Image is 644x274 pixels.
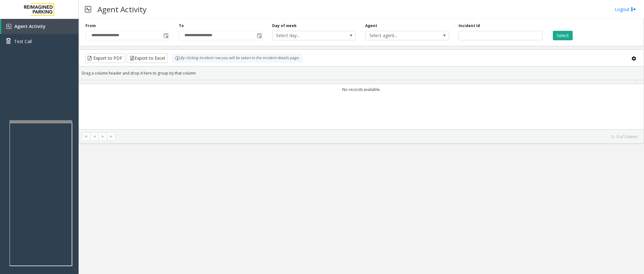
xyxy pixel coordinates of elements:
img: 'icon' [6,24,11,29]
span: Select agent... [366,31,432,40]
span: Toggle popup [162,31,169,40]
td: No records available. [79,84,644,95]
span: Toggle popup [256,31,262,40]
img: infoIcon.svg [175,56,180,61]
img: logout [631,6,636,13]
label: Day of week [272,23,297,29]
button: Export to Excel [127,53,168,63]
a: Agent Activity [1,19,79,34]
label: Agent [365,23,377,29]
span: NO DATA FOUND [365,31,449,40]
span: Agent Activity [14,23,46,29]
label: Incident Id [459,23,480,29]
div: By clicking Incident row you will be taken to the incident details page. [172,53,303,63]
h3: Agent Activity [94,2,150,17]
div: Data table [79,80,644,129]
span: Test Call [14,38,32,45]
button: Export to PDF [85,53,125,63]
img: pageIcon [85,2,91,17]
label: From [85,23,96,29]
kendo-pager-info: 0 - 0 of 0 items [119,134,637,139]
div: Drag a column header and drop it here to group by that column [79,68,644,79]
span: Select day... [272,31,339,40]
button: Select [553,31,573,40]
label: To [179,23,184,29]
a: Logout [615,6,636,13]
